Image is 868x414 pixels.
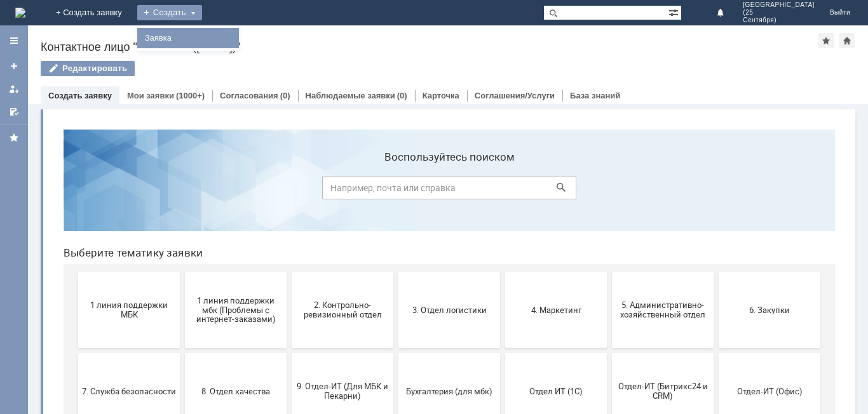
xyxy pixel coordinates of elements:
button: Франчайзинг [132,315,233,391]
span: 1 линия поддержки МБК [29,181,123,200]
span: 8. Отдел качества [135,267,229,276]
button: 3. Отдел логистики [345,152,447,229]
button: Отдел ИТ (1С) [452,234,553,310]
span: 6. Закупки [669,185,763,195]
input: Например, почта или справка [269,57,523,80]
button: Отдел-ИТ (Битрикс24 и CRM) [559,234,660,310]
span: 9. Отдел-ИТ (Для МБК и Пекарни) [242,262,336,281]
button: Отдел-ИТ (Офис) [665,234,767,310]
span: не актуален [456,348,550,357]
button: Бухгалтерия (для мбк) [345,234,447,310]
span: [GEOGRAPHIC_DATA] [743,1,815,9]
button: 7. Служба безопасности [25,234,126,310]
button: 4. Маркетинг [452,152,553,229]
a: Наблюдаемые заявки [306,91,395,100]
button: Это соглашение не активно! [238,315,340,391]
a: Соглашения/Услуги [475,91,555,100]
span: 2. Контрольно-ревизионный отдел [242,181,336,200]
a: Согласования [220,91,278,100]
a: Мои заявки [4,79,24,99]
span: Сентября) [743,17,815,24]
a: Заявка [140,30,236,46]
header: Выберите тематику заявки [10,127,782,140]
span: 7. Служба безопасности [29,267,123,276]
a: Создать заявку [48,91,112,100]
button: 9. Отдел-ИТ (Для МБК и Пекарни) [238,234,340,310]
a: Создать заявку [4,56,24,76]
a: Мои согласования [4,102,24,122]
label: Воспользуйтесь поиском [269,31,523,44]
a: Мои заявки [127,91,174,100]
span: Отдел ИТ (1С) [456,267,550,276]
span: 5. Административно-хозяйственный отдел [562,181,656,200]
span: Отдел-ИТ (Офис) [669,267,763,276]
div: (1000+) [176,91,205,100]
button: не актуален [452,315,553,391]
span: 4. Маркетинг [456,185,550,195]
span: 1 линия поддержки мбк (Проблемы с интернет-заказами) [135,176,229,204]
button: 1 линия поддержки мбк (Проблемы с интернет-заказами) [132,152,233,229]
button: 8. Отдел качества [132,234,233,310]
button: 6. Закупки [665,152,767,229]
span: Франчайзинг [135,348,229,357]
span: 3. Отдел логистики [349,185,443,195]
div: Контактное лицо "Смоленск ([DATE])" [41,41,818,53]
span: [PERSON_NAME]. Услуги ИТ для МБК (оформляет L1) [349,338,443,367]
button: 5. Административно-хозяйственный отдел [559,152,660,229]
button: 2. Контрольно-ревизионный отдел [238,152,340,229]
span: Расширенный поиск [668,6,681,18]
span: Финансовый отдел [29,348,123,357]
div: Создать [137,5,202,20]
a: База знаний [570,91,620,100]
span: (25 [743,9,815,17]
button: Финансовый отдел [25,315,126,391]
span: Бухгалтерия (для мбк) [349,267,443,276]
div: Сделать домашней страницей [839,33,855,48]
div: Добавить в избранное [818,33,834,48]
button: [PERSON_NAME]. Услуги ИТ для МБК (оформляет L1) [345,315,447,391]
button: 1 линия поддержки МБК [25,152,126,229]
a: Перейти на домашнюю страницу [15,8,25,18]
a: Карточка [423,91,459,100]
div: (0) [280,91,290,100]
img: logo [15,8,25,18]
div: (0) [397,91,407,100]
span: Это соглашение не активно! [242,344,336,363]
span: Отдел-ИТ (Битрикс24 и CRM) [562,262,656,281]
